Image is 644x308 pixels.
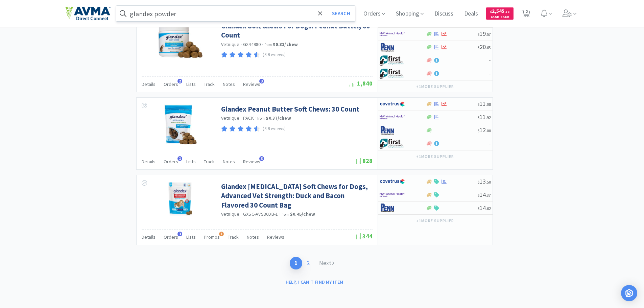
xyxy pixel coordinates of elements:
span: $ [478,206,480,211]
a: $2,545.58Cash Back [486,4,514,23]
a: Deals [461,11,481,17]
strong: $0.37 / chew [266,115,291,121]
span: . 62 [486,206,491,211]
span: $ [478,193,480,198]
a: Vetnique [221,115,240,121]
span: 20 [478,43,491,51]
span: · [255,115,256,121]
span: 19 [478,30,491,38]
span: . 50 [486,180,491,185]
input: Search by item, sku, manufacturer, ingredient, size... [116,6,355,21]
img: 77fca1acd8b6420a9015268ca798ef17_1.png [380,99,405,109]
span: PACK [243,115,254,121]
img: 77fca1acd8b6420a9015268ca798ef17_1.png [380,176,405,187]
span: Track [204,159,215,165]
span: Orders [164,234,178,240]
a: Vetnique [221,41,240,47]
button: Help, I can't find my item [282,276,348,288]
img: a093ca0065514d0d94cd73b7b250eece_140276.jpeg [159,21,202,65]
a: 1 [290,257,302,269]
span: 14 [478,204,491,212]
span: $ [478,128,480,133]
a: Glandex Peanut Butter Soft Chews: 30 Count [221,104,359,114]
span: · [262,41,263,47]
span: 1 [177,156,182,161]
span: $ [478,102,480,107]
button: +1more supplier [413,216,457,226]
span: $ [478,115,480,120]
img: e1133ece90fa4a959c5ae41b0808c578_9.png [380,42,405,52]
span: $ [478,45,480,50]
span: 344 [355,232,373,240]
span: Lists [186,234,196,240]
span: $ [478,180,480,185]
span: Cash Back [490,15,509,20]
button: +1more supplier [413,152,457,161]
span: from [257,116,265,121]
span: Details [142,234,156,240]
span: 2 [177,79,182,84]
button: Search [327,6,355,21]
span: · [241,41,242,47]
span: Lists [186,159,196,165]
span: Orders [164,159,178,165]
p: (3 Reviews) [263,51,286,58]
span: 3 [259,79,264,84]
img: e1133ece90fa4a959c5ae41b0808c578_9.png [380,203,405,213]
span: 14 [478,191,491,198]
img: f6b2451649754179b5b4e0c70c3f7cb0_2.png [380,112,405,122]
span: · [241,211,242,217]
span: Notes [223,81,235,87]
span: Notes [223,159,235,165]
span: GXSC-AVS30DB-1 [243,211,278,217]
a: Next [314,257,339,269]
img: 67d67680309e4a0bb49a5ff0391dcc42_6.png [380,139,405,149]
span: Reviews [243,159,260,165]
span: · [279,211,280,217]
span: 11 [478,113,491,121]
span: . 37 [486,193,491,198]
span: - [489,56,491,64]
img: 67d67680309e4a0bb49a5ff0391dcc42_6.png [380,69,405,79]
span: . 92 [486,115,491,120]
img: f6b2451649754179b5b4e0c70c3f7cb0_2.png [380,190,405,200]
span: $ [478,32,480,37]
span: Track [204,81,215,87]
span: Notes [247,234,259,240]
span: . 00 [486,128,491,133]
span: Orders [164,81,178,87]
img: a73d2acb83af43879103343a9dd8891e_496912.png [168,182,193,216]
p: (3 Reviews) [263,125,286,133]
span: . 58 [504,9,509,14]
img: e4e33dab9f054f5782a47901c742baa9_102.png [65,6,111,21]
a: 2 [519,11,533,18]
span: 828 [355,157,373,165]
strong: $0.45 / chew [290,211,315,217]
span: . 08 [486,102,491,107]
span: . 57 [486,32,491,37]
span: - [489,69,491,77]
span: 12 [478,126,491,134]
span: 3 [177,232,182,236]
span: 3 [259,156,264,161]
span: . 63 [486,45,491,50]
button: +1more supplier [413,82,457,91]
span: Reviews [267,234,284,240]
div: Open Intercom Messenger [621,285,637,301]
span: Reviews [243,81,260,87]
span: 13 [478,177,491,185]
a: 2 [302,257,314,269]
a: Discuss [432,11,456,17]
span: 1 [219,232,224,236]
a: Glandex Soft Chews For Dogs: Peanut Butter, 60 Count [221,21,371,40]
span: 1,840 [350,79,373,87]
span: from [282,212,289,217]
img: e1133ece90fa4a959c5ae41b0808c578_9.png [380,125,405,136]
span: Lists [186,81,196,87]
strong: $0.31 / chew [273,41,298,47]
span: Details [142,159,156,165]
span: Details [142,81,156,87]
span: GX44980 [243,41,261,47]
span: 2,545 [490,8,509,14]
span: · [241,115,242,121]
